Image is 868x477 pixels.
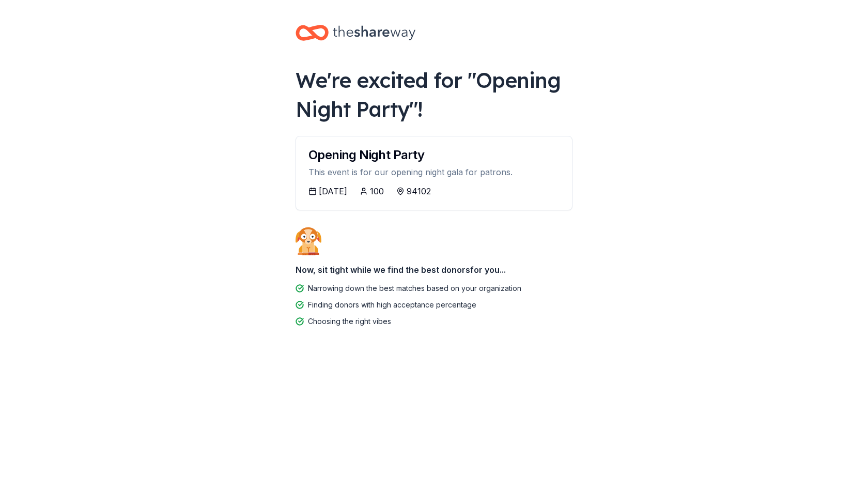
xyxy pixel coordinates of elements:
div: 94102 [407,185,431,197]
div: 100 [370,185,384,197]
div: This event is for our opening night gala for patrons. [308,165,560,179]
img: Dog waiting patiently [296,227,321,255]
div: [DATE] [319,185,347,197]
div: Choosing the right vibes [308,315,391,328]
div: Now, sit tight while we find the best donors for you... [296,259,572,280]
div: Finding donors with high acceptance percentage [308,299,476,311]
div: Opening Night Party [308,149,560,161]
div: Narrowing down the best matches based on your organization [308,282,521,295]
div: We're excited for " Opening Night Party "! [296,66,572,124]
